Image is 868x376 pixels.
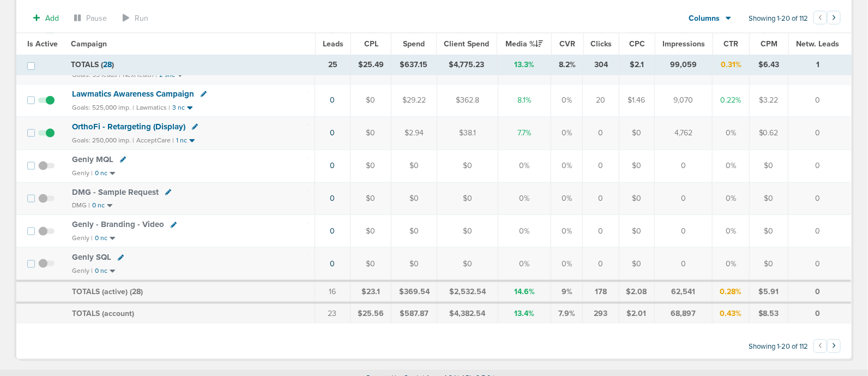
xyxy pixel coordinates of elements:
td: $0 [619,117,654,150]
td: $0 [437,248,498,281]
td: $369.54 [391,281,437,303]
td: 7.9% [551,303,583,324]
td: $0 [749,182,788,215]
td: 0% [498,248,551,281]
td: 304 [583,55,619,75]
td: 8.2% [552,55,583,75]
td: 0% [713,182,749,215]
small: DMG | [72,201,90,209]
td: 0 [788,303,852,324]
span: Add [45,14,59,23]
td: 0 [788,117,852,150]
td: TOTALS (active) ( ) [65,281,315,303]
td: 0 [654,182,713,215]
span: Is Active [27,39,58,49]
span: Showing 1-20 of 112 [749,14,808,23]
span: Showing 1-20 of 112 [749,343,808,352]
small: 0 nc [95,267,107,275]
td: 25 [316,55,351,75]
td: 0 [583,182,619,215]
td: 99,059 [655,55,713,75]
td: 0 [788,215,852,248]
td: $0 [350,117,391,150]
ul: Pagination [813,13,841,26]
td: 0% [498,215,551,248]
td: $0 [619,182,654,215]
small: 0 nc [95,169,107,177]
td: $0 [619,248,654,281]
span: Spend [403,39,425,49]
td: 13.3% [497,55,552,75]
td: $0 [350,182,391,215]
small: 0 nc [92,201,105,210]
td: $0 [350,248,391,281]
td: 0 [654,215,713,248]
td: 0 [788,281,852,303]
td: $25.56 [350,303,391,324]
td: 0.22% [713,84,749,117]
td: $5.91 [749,281,788,303]
small: 0 nc [95,234,107,242]
td: 9,070 [654,84,713,117]
td: $0 [749,248,788,281]
td: $587.87 [391,303,437,324]
a: 0 [330,194,335,203]
button: Go to next page [827,11,841,25]
a: 0 [330,128,335,138]
td: 0% [713,215,749,248]
td: $2.94 [391,117,437,150]
span: OrthoFi - Retargeting (Display) [72,122,185,132]
td: $0 [350,215,391,248]
small: Lawmatics | [136,104,170,111]
td: $0 [391,150,437,182]
span: CVR [560,39,576,49]
span: 28 [132,287,141,296]
td: 0.28% [713,281,749,303]
span: CPC [629,39,645,49]
a: 0 [330,96,335,105]
span: Genly - Branding - Video [72,219,164,229]
td: 0 [583,150,619,182]
a: 0 [330,161,335,170]
td: $0 [437,150,498,182]
td: 0 [583,117,619,150]
button: Go to next page [827,339,841,353]
td: $3.22 [749,84,788,117]
td: 0% [551,84,583,117]
td: $2.08 [619,281,654,303]
td: $637.15 [391,55,437,75]
td: 178 [583,281,619,303]
td: 0 [788,150,852,182]
td: 8.1% [498,84,551,117]
span: Leads [323,39,343,49]
td: 0% [498,182,551,215]
span: Genly MQL [72,154,113,164]
td: 0% [551,182,583,215]
td: 13.4% [498,303,551,324]
td: $23.1 [350,281,391,303]
span: Genly SQL [72,252,111,262]
td: 0% [551,215,583,248]
a: 0 [330,226,335,236]
td: $0 [619,150,654,182]
td: $0.62 [749,117,788,150]
td: $25.49 [351,55,391,75]
td: 0 [654,248,713,281]
button: Add [27,10,65,26]
ul: Pagination [813,341,841,354]
td: 0 [583,248,619,281]
td: $0 [391,248,437,281]
span: CPM [761,39,777,49]
td: 0 [583,215,619,248]
td: 9% [551,281,583,303]
td: $2.01 [619,303,654,324]
span: Columns [689,13,720,24]
span: Netw. Leads [797,39,840,49]
small: Goals: 525,000 imp. | [72,104,134,112]
td: 0.43% [713,303,749,324]
small: Goals: 250,000 imp. | [72,136,134,145]
td: 20 [583,84,619,117]
td: 0.31% [713,55,749,75]
td: $29.22 [391,84,437,117]
td: 0 [788,182,852,215]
